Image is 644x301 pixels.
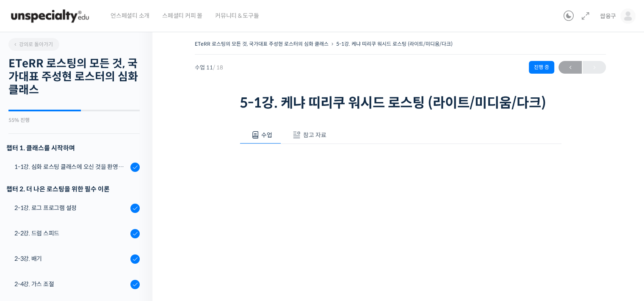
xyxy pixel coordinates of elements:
div: 55% 진행 [8,118,140,123]
span: 설정 [131,243,141,250]
span: ← [558,62,582,73]
div: 2-4강. 가스 조절 [14,279,128,289]
div: 챕터 2. 더 나은 로스팅을 위한 필수 이론 [6,183,140,195]
div: 2-2강. 드럼 스피드 [14,229,128,238]
span: 쌉융구 [600,12,616,20]
span: 대화 [77,244,88,251]
span: / 18 [213,64,223,71]
a: 홈 [3,231,56,252]
a: ←이전 [558,61,582,74]
div: 진행 중 [529,61,554,74]
h1: 5-1강. 케냐 띠리쿠 워시드 로스팅 (라이트/미디움/다크) [240,95,561,111]
a: 5-1강. 케냐 띠리쿠 워시드 로스팅 (라이트/미디움/다크) [336,41,453,47]
span: 강의로 돌아가기 [13,41,53,47]
span: 수업 11 [195,65,223,70]
span: 참고 자료 [303,131,326,139]
div: 2-3강. 배기 [14,254,128,263]
a: 강의로 돌아가기 [8,38,59,51]
div: 2-1강. 로그 프로그램 설정 [14,203,128,213]
span: 홈 [27,243,32,250]
h2: ETeRR 로스팅의 모든 것, 국가대표 주성현 로스터의 심화 클래스 [8,57,140,97]
span: 수업 [261,131,272,139]
div: 1-1강. 심화 로스팅 클래스에 오신 것을 환영합니다 [14,162,128,171]
h3: 챕터 1. 클래스를 시작하며 [6,142,140,154]
a: ETeRR 로스팅의 모든 것, 국가대표 주성현 로스터의 심화 클래스 [195,41,329,47]
a: 설정 [109,231,163,252]
a: 대화 [56,231,109,252]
